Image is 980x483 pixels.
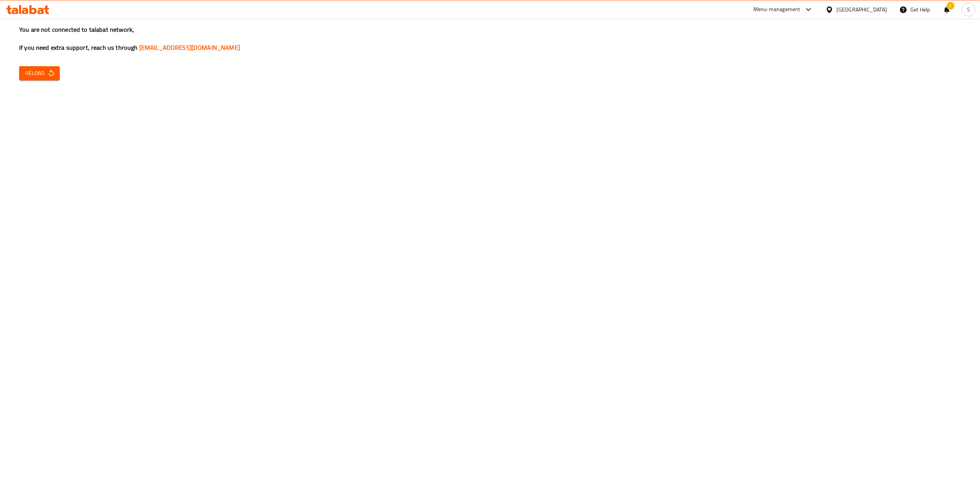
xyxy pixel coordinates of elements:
[139,42,240,53] a: [EMAIL_ADDRESS][DOMAIN_NAME]
[836,5,887,14] div: [GEOGRAPHIC_DATA]
[19,66,60,80] button: Reload
[19,25,961,52] h3: You are not connected to talabat network, If you need extra support, reach us through
[967,5,970,14] span: S
[25,69,54,78] span: Reload
[753,5,800,14] div: Menu-management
